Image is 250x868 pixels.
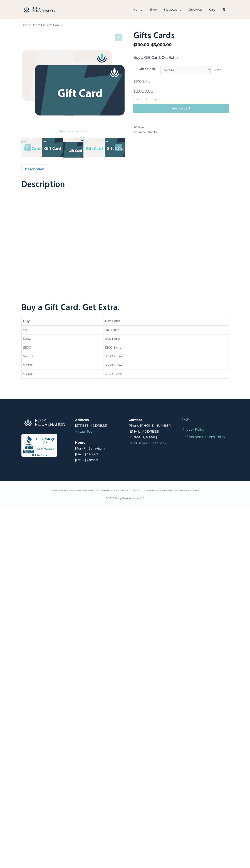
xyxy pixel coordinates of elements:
[72,131,75,132] button: Go to slide 4
[103,361,229,370] td: $500 Extra
[80,131,83,132] button: Go to slide 6
[75,417,122,434] p: [STREET_ADDRESS]
[21,179,229,191] h2: Description
[76,131,79,132] button: Go to slide 5
[151,42,154,47] span: $
[103,352,229,361] td: $200 Extra
[22,361,104,370] td: $2000
[129,418,142,422] strong: Contact
[146,6,160,13] a: Shop
[25,165,44,174] a: Description
[219,6,229,13] a: View your shopping cart
[133,31,229,41] h1: Gifts Cards
[21,301,119,315] span: Buy a Gift Card. Get Extra.
[182,417,229,421] h2: Legal
[129,441,166,445] a: Send us your Feedback
[68,131,71,132] button: Go to slide 3
[130,6,146,13] a: Home
[22,370,104,378] td: $3000
[138,67,155,71] label: Gifts Card
[21,434,57,457] img: Body Rejuvenation LLC BBB Business Review
[142,95,151,104] input: Product quantity
[160,6,184,13] a: My account
[51,488,199,501] div: © 2025 Body Rejuvenation, LLC
[133,89,136,94] span: $
[184,6,206,13] a: Checkout
[84,131,87,132] button: Go to slide 7
[182,428,205,431] a: Privacy Policy
[146,130,157,134] a: Benefits
[75,418,89,422] strong: Address
[103,335,229,343] td: $40 Extra
[133,79,229,84] p: $500 Extra
[182,435,225,439] a: Refund and Returns Policy
[115,144,122,151] button: Next slide
[75,430,94,433] a: Virtual Tour
[23,319,30,323] strong: Buy
[21,23,31,27] a: Home
[21,417,68,428] img: Logo-Website-Color-Dark
[151,95,160,104] a: +
[32,23,44,27] a: Benefits
[21,31,125,134] img: base-1.png
[103,326,229,334] td: $10 Extra
[133,42,149,47] bdi: 100.00
[133,125,229,130] span: SKU:
[105,319,120,323] strong: Get Extra
[59,131,63,132] button: Go to slide 1
[139,126,144,129] span: N/A
[206,6,219,13] a: Cart
[22,352,104,361] td: $1000
[75,441,85,445] strong: Hours
[22,335,104,343] td: $200
[103,343,229,352] td: $100 Extra
[63,131,66,132] button: Go to slide 2
[151,42,172,47] bdi: 3,000.00
[75,440,122,463] p: Mon-Fri 8am-4pm [DATE] Closed [DATE] Closed
[133,95,142,104] a: -
[130,6,229,13] nav: Primary
[133,130,229,134] span: Category:
[133,41,229,48] p: –
[21,5,57,14] img: BodyRejuvenation Shop
[22,326,104,334] td: $100
[103,370,229,378] td: $750 Extra
[214,68,221,72] a: Clear
[22,343,104,352] td: $500
[133,104,229,113] button: Add to cart
[25,144,31,151] button: Go to last slide
[133,42,136,47] span: $
[51,489,199,492] small: *These statements have not been evaluated by the Food and Drug Administration. This product is no...
[133,55,179,60] span: Buy a Gift Card. Get Extra.
[21,23,229,28] nav: Breadcrumb
[129,417,175,446] p: Phone [PHONE_NUMBER] [EMAIL_ADDRESS][DOMAIN_NAME]
[133,89,153,94] bdi: 2,000.00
